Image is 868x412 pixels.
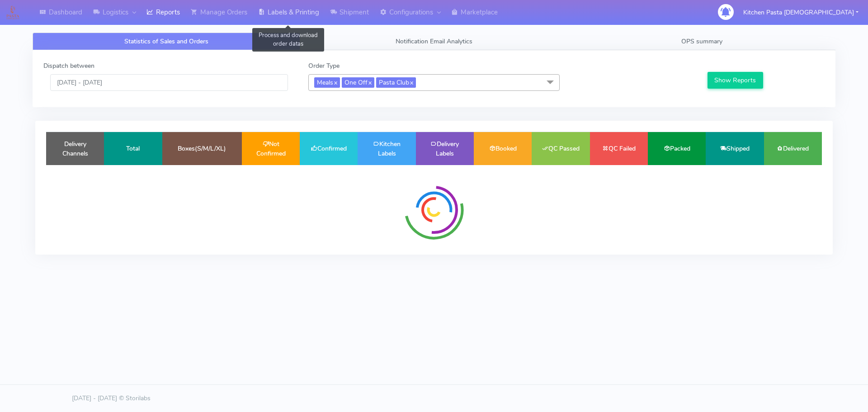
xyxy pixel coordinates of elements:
input: Pick the Daterange [50,74,288,91]
label: Dispatch between [43,61,94,71]
td: Packed [648,132,706,165]
td: Not Confirmed [242,132,300,165]
td: QC Passed [532,132,590,165]
span: Pasta Club [376,77,416,88]
ul: Tabs [33,33,835,50]
button: Show Reports [708,72,763,89]
td: Delivery Labels [416,132,474,165]
span: Statistics of Sales and Orders [124,37,208,46]
span: Notification Email Analytics [396,37,472,46]
td: Delivery Channels [46,132,104,165]
td: Boxes(S/M/L/XL) [162,132,242,165]
span: OPS summary [681,37,722,46]
td: Shipped [706,132,764,165]
label: Order Type [308,61,340,71]
span: Meals [314,77,340,88]
td: QC Failed [590,132,648,165]
td: Delivered [764,132,822,165]
a: x [368,77,372,87]
td: Total [104,132,162,165]
button: Kitchen Pasta [DEMOGRAPHIC_DATA] [736,3,865,22]
a: x [333,77,337,87]
a: x [409,77,413,87]
td: Confirmed [300,132,358,165]
td: Booked [474,132,532,165]
img: spinner-radial.svg [400,176,468,244]
span: One Off [342,77,374,88]
td: Kitchen Labels [358,132,415,165]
